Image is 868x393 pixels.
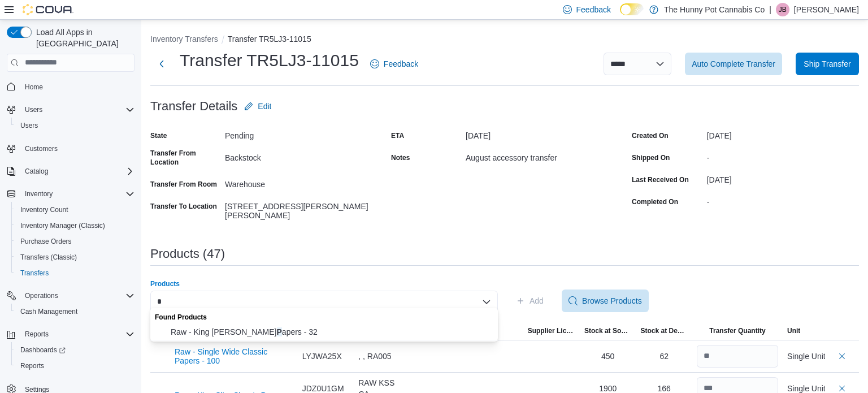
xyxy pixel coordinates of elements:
[707,127,859,140] div: [DATE]
[25,330,49,339] span: Reports
[228,34,311,44] button: Transfer TR5LJ3-11015
[150,53,173,75] button: Next
[2,326,139,342] button: Reports
[620,3,644,15] input: Dark Mode
[640,351,688,362] div: 62
[632,197,678,206] label: Completed On
[709,326,765,335] span: Transfer Quantity
[20,269,49,278] span: Transfers
[11,202,139,218] button: Inventory Count
[16,219,134,232] span: Inventory Manager (Classic)
[787,351,826,362] div: Single Unit
[150,149,220,167] label: Transfer From Location
[20,237,72,246] span: Purchase Orders
[150,202,217,211] label: Transfer To Location
[11,234,139,249] button: Purchase Orders
[20,289,134,303] span: Operations
[150,247,225,261] h3: Products (47)
[225,175,376,189] div: Warehouse
[576,4,611,15] span: Feedback
[482,297,491,306] button: Close list of options
[16,203,73,217] a: Inventory Count
[16,343,134,357] span: Dashboards
[2,288,139,304] button: Operations
[16,235,76,248] a: Purchase Orders
[20,165,134,178] span: Catalog
[632,175,689,184] label: Last Received On
[20,289,63,303] button: Operations
[175,347,293,365] button: Raw - Single Wide Classic Papers - 100
[20,103,47,116] button: Users
[20,187,57,201] button: Inventory
[16,359,49,373] a: Reports
[11,358,139,374] button: Reports
[11,218,139,234] button: Inventory Manager (Classic)
[692,322,783,340] button: Transfer Quantity
[2,79,139,95] button: Home
[23,4,73,15] img: Cova
[707,193,859,206] div: -
[391,131,404,140] label: ETA
[692,58,775,70] span: Auto Complete Transfer
[20,141,134,156] span: Customers
[16,305,134,318] span: Cash Management
[582,295,642,306] span: Browse Products
[20,205,68,214] span: Inventory Count
[25,144,58,153] span: Customers
[16,119,134,132] span: Users
[835,349,849,363] button: Delete count
[20,327,134,341] span: Reports
[225,149,376,162] div: Backstock
[707,171,859,184] div: [DATE]
[636,322,692,340] button: Stock at Destination
[16,251,81,264] a: Transfers (Classic)
[466,127,617,140] div: [DATE]
[150,100,237,113] h3: Transfer Details
[804,58,850,70] span: Ship Transfer
[511,290,548,312] button: Add
[384,58,418,70] span: Feedback
[794,3,859,16] p: [PERSON_NAME]
[358,351,406,362] div: , , RA005
[258,101,271,112] span: Edit
[240,95,276,118] button: Edit
[584,326,632,335] span: Stock at Source
[16,305,82,318] a: Cash Management
[16,266,53,280] a: Transfers
[20,80,134,94] span: Home
[20,327,53,341] button: Reports
[150,308,498,340] div: Choose from the following options
[584,351,632,362] div: 450
[16,359,134,373] span: Reports
[25,105,42,114] span: Users
[32,27,134,49] span: Load All Apps in [GEOGRAPHIC_DATA]
[25,291,58,300] span: Operations
[25,189,53,198] span: Inventory
[466,149,617,162] div: August accessory transfer
[20,187,134,201] span: Inventory
[528,326,575,335] span: Supplier License
[20,121,38,130] span: Users
[150,308,498,324] div: Found Products
[16,119,42,132] a: Users
[150,279,180,288] label: Products
[11,342,139,358] a: Dashboards
[20,361,44,370] span: Reports
[20,307,77,316] span: Cash Management
[180,49,359,72] h1: Transfer TR5LJ3-11015
[20,165,53,178] button: Catalog
[11,118,139,133] button: Users
[769,3,771,16] p: |
[20,346,66,355] span: Dashboards
[562,290,649,312] button: Browse Products
[20,142,62,156] a: Customers
[11,249,139,265] button: Transfers (Classic)
[11,304,139,319] button: Cash Management
[16,343,70,357] a: Dashboards
[25,167,48,176] span: Catalog
[20,103,134,116] span: Users
[796,53,859,75] button: Ship Transfer
[11,265,139,281] button: Transfers
[580,322,636,340] button: Stock at Source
